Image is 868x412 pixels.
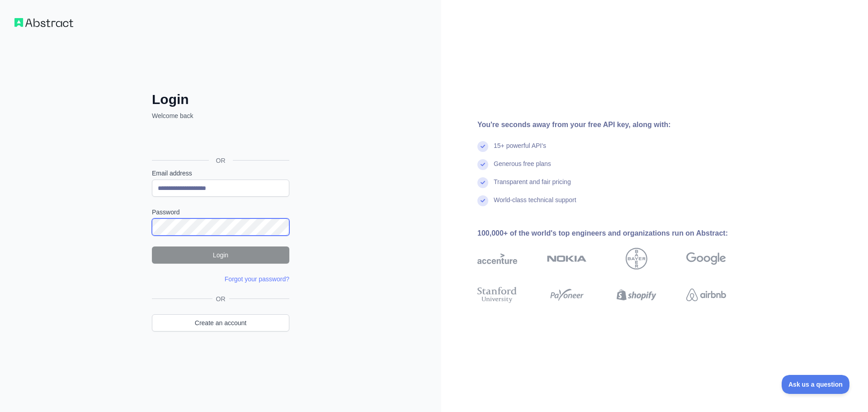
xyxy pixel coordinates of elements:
[626,248,647,270] img: bayer
[152,208,289,217] label: Password
[477,248,517,270] img: accenture
[212,294,229,303] span: OR
[547,285,587,305] img: payoneer
[152,246,289,264] button: Login
[152,91,289,108] h2: Login
[782,375,850,394] iframe: Toggle Customer Support
[494,195,576,213] div: World-class technical support
[477,228,755,239] div: 100,000+ of the world's top engineers and organizations run on Abstract:
[147,130,292,150] iframe: Sign in with Google Button
[477,159,488,170] img: check mark
[152,169,289,178] label: Email address
[14,18,73,27] img: Workflow
[152,111,289,120] p: Welcome back
[477,119,755,130] div: You're seconds away from your free API key, along with:
[494,159,551,177] div: Generous free plans
[152,314,289,331] a: Create an account
[477,285,517,305] img: stanford university
[547,248,587,270] img: nokia
[209,156,233,165] span: OR
[494,177,571,195] div: Transparent and fair pricing
[686,285,726,305] img: airbnb
[686,248,726,270] img: google
[477,195,488,206] img: check mark
[477,141,488,152] img: check mark
[617,285,656,305] img: shopify
[494,141,546,159] div: 15+ powerful API's
[477,177,488,188] img: check mark
[225,275,289,283] a: Forgot your password?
